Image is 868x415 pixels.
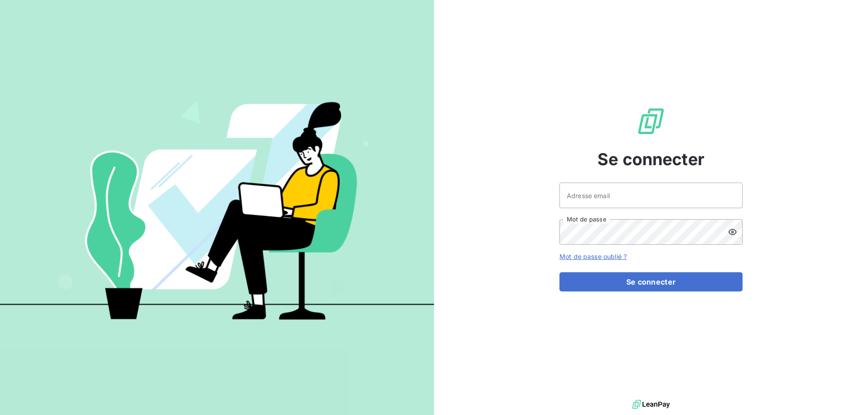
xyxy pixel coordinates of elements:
[632,398,670,411] img: logo
[559,253,627,260] a: Mot de passe oublié ?
[559,183,743,208] input: placeholder
[597,147,705,172] span: Se connecter
[636,107,666,136] img: Logo LeanPay
[559,272,743,291] button: Se connecter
